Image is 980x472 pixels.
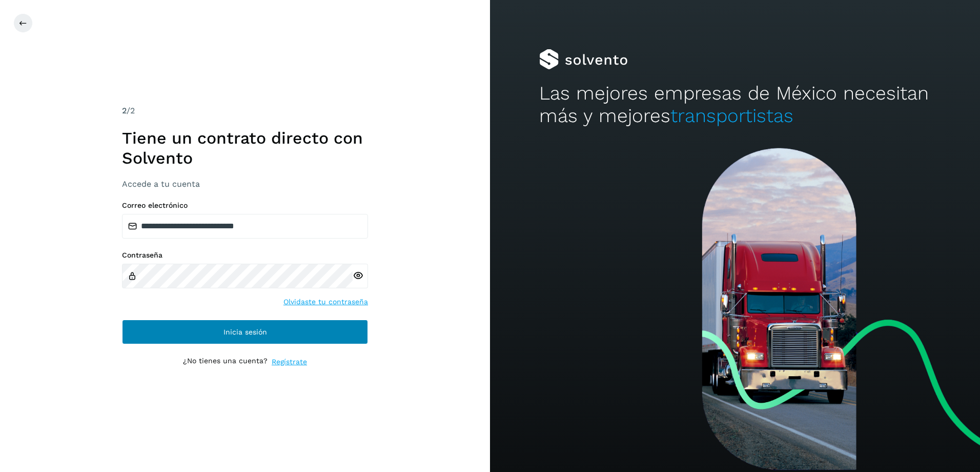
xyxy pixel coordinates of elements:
[122,128,368,168] h1: Tiene un contrato directo con Solvento
[283,297,368,307] a: Olvidaste tu contraseña
[122,106,127,115] span: 2
[122,320,368,344] button: Inicia sesión
[122,251,368,260] label: Contraseña
[223,328,267,336] span: Inicia sesión
[122,105,368,117] div: /2
[183,357,268,367] p: ¿No tienes una cuenta?
[670,105,793,127] span: transportistas
[122,201,368,210] label: Correo electrónico
[539,82,931,128] h2: Las mejores empresas de México necesitan más y mejores
[122,179,368,189] h3: Accede a tu cuenta
[272,357,307,367] a: Regístrate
